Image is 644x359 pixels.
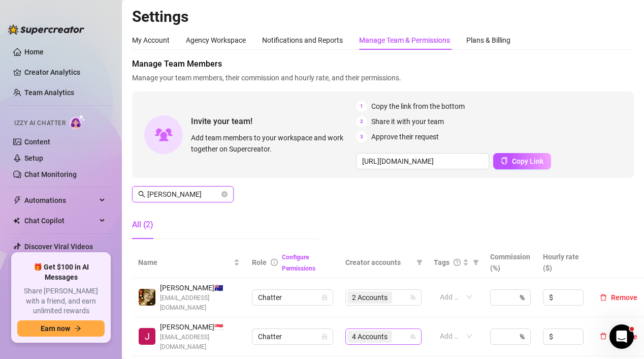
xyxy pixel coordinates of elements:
[24,154,43,162] a: Setup
[501,157,508,164] span: copy
[611,293,637,302] span: Remove
[410,334,416,340] span: team
[416,259,423,265] span: filter
[74,325,81,332] span: arrow-right
[191,132,352,155] span: Add team members to your workspace and work together on Supercreator.
[221,191,228,197] button: close-circle
[160,333,240,352] span: [EMAIL_ADDRESS][DOMAIN_NAME]
[596,291,641,304] button: Remove
[139,328,155,345] img: Jane
[17,262,105,282] span: 🎁 Get $100 in AI Messages
[466,35,510,46] div: Plans & Billing
[132,58,634,70] span: Manage Team Members
[252,258,267,266] span: Role
[345,257,412,268] span: Creator accounts
[14,118,66,128] span: Izzy AI Chatter
[371,101,465,112] span: Copy the link from the bottom
[132,7,634,26] h2: Settings
[139,289,155,306] img: deia jane boiser
[473,259,479,265] span: filter
[138,257,232,268] span: Name
[600,333,607,340] span: delete
[41,324,70,333] span: Earn now
[132,219,153,231] div: All (2)
[356,101,367,112] span: 1
[17,320,105,337] button: Earn nowarrow-right
[359,35,450,46] div: Manage Team & Permissions
[186,35,246,46] div: Agency Workspace
[147,189,219,200] input: Search members
[512,157,543,165] span: Copy Link
[24,88,74,97] a: Team Analytics
[271,259,278,266] span: info-circle
[454,259,461,266] span: question-circle
[262,35,343,46] div: Notifications and Reports
[371,131,439,142] span: Approve their request
[537,247,590,278] th: Hourly rate ($)
[410,294,416,301] span: team
[24,213,96,229] span: Chat Copilot
[258,290,327,305] span: Chatter
[356,131,367,142] span: 3
[321,294,328,301] span: lock
[191,115,356,128] span: Invite your team!
[132,35,170,46] div: My Account
[24,243,93,251] a: Discover Viral Videos
[347,331,392,343] span: 4 Accounts
[8,24,84,35] img: logo-BBDzfeDw.svg
[24,192,96,208] span: Automations
[160,321,240,333] span: [PERSON_NAME] 🇸🇬
[70,114,85,129] img: AI Chatter
[484,247,537,278] th: Commission (%)
[24,48,44,56] a: Home
[609,324,634,349] iframe: Intercom live chat
[160,293,240,313] span: [EMAIL_ADDRESS][DOMAIN_NAME]
[132,247,246,278] th: Name
[138,191,145,198] span: search
[356,116,367,127] span: 2
[13,217,20,224] img: Chat Copilot
[132,72,634,83] span: Manage your team members, their commission and hourly rate, and their permissions.
[321,334,328,340] span: lock
[371,116,444,127] span: Share it with your team
[471,255,481,270] span: filter
[258,329,327,344] span: Chatter
[24,64,106,80] a: Creator Analytics
[160,282,240,293] span: [PERSON_NAME] 🇦🇺
[493,153,551,169] button: Copy Link
[24,138,50,146] a: Content
[600,294,607,301] span: delete
[282,254,315,272] a: Configure Permissions
[414,255,425,270] span: filter
[24,170,77,178] a: Chat Monitoring
[347,291,392,304] span: 2 Accounts
[352,331,388,342] span: 4 Accounts
[596,331,641,343] button: Remove
[352,292,388,303] span: 2 Accounts
[17,286,105,316] span: Share [PERSON_NAME] with a friend, and earn unlimited rewards
[434,257,449,268] span: Tags
[13,196,21,204] span: thunderbolt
